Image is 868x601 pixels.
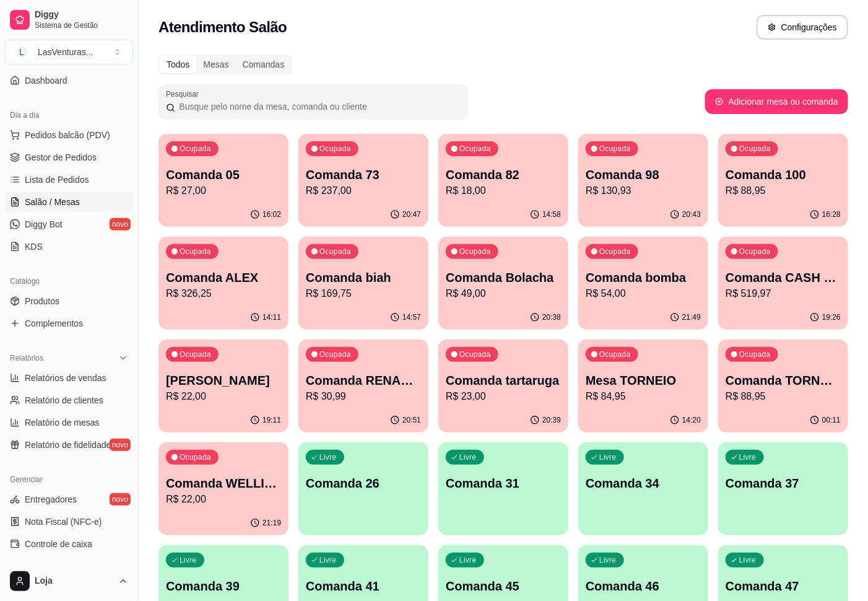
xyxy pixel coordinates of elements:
p: Comanda tartaruga [446,372,561,389]
p: Ocupada [180,247,211,257]
p: Comanda 46 [586,577,701,595]
a: Controle de fiado [5,556,133,576]
p: Comanda 05 [166,166,281,183]
p: Ocupada [459,349,491,359]
div: Gerenciar [5,470,133,489]
span: Relatórios de vendas [25,372,106,384]
a: Relatórios de vendas [5,368,133,388]
p: 19:26 [822,312,841,322]
a: Relatório de fidelidadenovo [5,435,133,455]
p: Comanda CASH 08/10 [726,269,841,286]
p: Livre [599,555,617,565]
p: 14:58 [542,209,561,219]
a: Dashboard [5,71,133,90]
button: OcupadaComanda BolachaR$ 49,0020:38 [438,237,568,330]
p: Comanda 37 [726,475,841,492]
span: Pedidos balcão (PDV) [25,129,110,141]
p: Comanda TORNEIO [DATE] [726,372,841,389]
p: Comanda 31 [446,475,561,492]
p: Ocupada [739,349,771,359]
p: Ocupada [459,247,491,257]
p: Ocupada [180,144,211,154]
p: Comanda Bolacha [446,269,561,286]
a: Controle de caixa [5,534,133,554]
p: Ocupada [180,452,211,462]
a: Salão / Mesas [5,192,133,212]
button: OcupadaComanda RENAM 22/09R$ 30,9920:51 [298,340,428,432]
p: 20:38 [542,312,561,322]
p: 19:11 [263,415,281,425]
span: Diggy Bot [25,218,63,230]
p: Comanda 41 [306,577,421,595]
span: Complementos [25,317,83,330]
p: Ocupada [599,144,631,154]
span: Salão / Mesas [25,196,80,208]
span: L [15,46,28,58]
p: Comanda 47 [726,577,841,595]
button: OcupadaComanda WELLINGTOMR$ 22,0021:19 [158,442,289,535]
span: Lista de Pedidos [25,173,89,186]
p: R$ 88,95 [726,389,841,404]
a: Entregadoresnovo [5,489,133,509]
p: 14:57 [402,312,421,322]
p: R$ 22,00 [166,389,281,404]
p: 20:39 [542,415,561,425]
p: 20:43 [682,209,701,219]
span: Entregadores [25,493,77,506]
p: R$ 18,00 [446,183,561,198]
p: Ocupada [459,144,491,154]
div: Mesas [196,56,235,73]
p: Ocupada [599,247,631,257]
p: Comanda 100 [726,166,841,183]
a: Lista de Pedidos [5,170,133,190]
p: Comanda 82 [446,166,561,183]
span: KDS [25,240,43,253]
p: Livre [180,555,197,565]
span: Gestor de Pedidos [25,151,97,164]
p: Livre [599,452,617,462]
button: LivreComanda 37 [718,442,848,535]
div: Todos [160,56,196,73]
p: Mesa TORNEIO [586,372,701,389]
p: Comanda 45 [446,577,561,595]
p: Comanda 39 [166,577,281,595]
p: Comanda 26 [306,475,421,492]
p: R$ 22,00 [166,492,281,507]
div: Dia a dia [5,105,133,125]
span: Sistema de Gestão [35,20,128,30]
span: Produtos [25,295,59,307]
button: OcupadaMesa TORNEIOR$ 84,9514:20 [578,340,708,432]
label: Pesquisar [166,89,203,99]
p: Ocupada [319,247,351,257]
a: Relatório de clientes [5,390,133,410]
span: Relatório de mesas [25,416,100,429]
a: Complementos [5,314,133,333]
span: Diggy [35,9,128,20]
p: R$ 54,00 [586,286,701,301]
button: OcupadaComanda ALEXR$ 326,2514:11 [158,237,289,330]
p: Comanda bomba [586,269,701,286]
div: Catálogo [5,271,133,291]
p: R$ 84,95 [586,389,701,404]
p: R$ 237,00 [306,183,421,198]
button: OcupadaComanda 05R$ 27,0016:02 [158,134,289,227]
p: Comanda 98 [586,166,701,183]
div: Comandas [236,56,292,73]
p: R$ 27,00 [166,183,281,198]
span: Relatório de fidelidade [25,439,111,451]
p: R$ 30,99 [306,389,421,404]
p: Ocupada [739,247,771,257]
button: LivreComanda 31 [438,442,568,535]
span: Dashboard [25,74,67,87]
a: Relatório de mesas [5,413,133,432]
button: OcupadaComanda biahR$ 169,7514:57 [298,237,428,330]
span: Loja [35,576,113,587]
span: Controle de fiado [25,560,91,572]
p: Comanda 73 [306,166,421,183]
button: LivreComanda 26 [298,442,428,535]
p: Ocupada [739,144,771,154]
p: Ocupada [180,349,211,359]
span: Relatórios [10,353,43,363]
p: R$ 326,25 [166,286,281,301]
button: OcupadaComanda 73R$ 237,0020:47 [298,134,428,227]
